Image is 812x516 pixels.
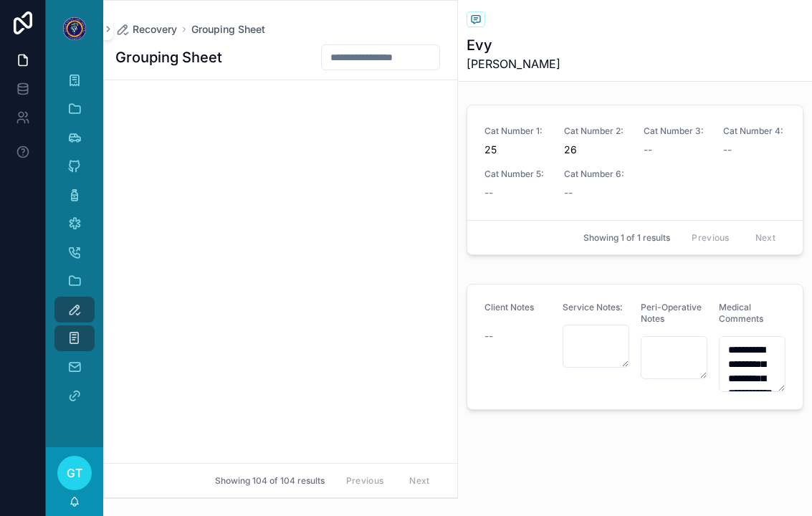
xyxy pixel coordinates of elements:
[719,302,763,324] span: Medical Comments
[191,22,265,37] a: Grouping Sheet
[467,35,560,55] h1: Evy
[564,143,626,157] span: 26
[215,475,325,487] span: Showing 104 of 104 results
[115,22,177,37] a: Recovery
[484,143,547,157] span: 25
[467,105,803,220] a: Cat Number 1:25Cat Number 2:26Cat Number 3:--Cat Number 4:--Cat Number 5:--Cat Number 6:--
[484,168,547,180] span: Cat Number 5:
[63,17,86,40] img: App logo
[484,186,493,200] span: --
[564,168,626,180] span: Cat Number 6:
[115,47,222,67] h1: Grouping Sheet
[564,186,573,200] span: --
[644,143,652,157] span: --
[46,57,103,427] div: scrollable content
[583,232,670,244] span: Showing 1 of 1 results
[723,143,732,157] span: --
[641,302,702,324] span: Peri-Operative Notes
[644,125,706,137] span: Cat Number 3:
[723,125,785,137] span: Cat Number 4:
[133,22,177,37] span: Recovery
[484,302,534,312] span: Client Notes
[67,464,82,482] span: GT
[564,125,626,137] span: Cat Number 2:
[467,55,560,72] span: [PERSON_NAME]
[563,302,623,312] span: Service Notes:
[484,125,547,137] span: Cat Number 1:
[484,329,493,343] span: --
